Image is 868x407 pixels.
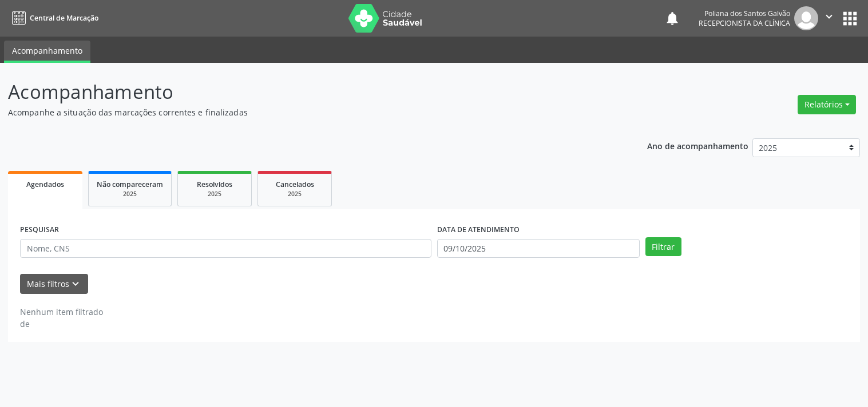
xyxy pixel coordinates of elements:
button: apps [840,9,860,29]
div: Poliana dos Santos Galvão [699,9,790,18]
span: Agendados [26,179,64,189]
label: DATA DE ATENDIMENTO [437,221,520,239]
input: Selecione um intervalo [437,239,640,258]
i: keyboard_arrow_down [69,278,82,290]
button: Relatórios [798,95,856,114]
span: Não compareceram [97,179,163,189]
i:  [823,10,835,23]
button: notifications [664,10,680,26]
span: Resolvidos [197,179,232,189]
div: 2025 [266,190,323,198]
label: PESQUISAR [20,221,59,239]
span: Cancelados [276,179,314,189]
div: de [20,318,103,330]
p: Acompanhe a situação das marcações correntes e finalizadas [8,106,604,118]
button: Mais filtroskeyboard_arrow_down [20,274,88,294]
div: 2025 [186,190,243,198]
input: Nome, CNS [20,239,431,258]
p: Ano de acompanhamento [647,138,748,153]
a: Acompanhamento [4,41,90,63]
span: Recepcionista da clínica [699,18,790,28]
img: img [794,6,818,30]
div: 2025 [97,190,163,198]
div: Nenhum item filtrado [20,306,103,318]
p: Acompanhamento [8,78,604,106]
button:  [818,6,840,30]
span: Central de Marcação [30,13,98,23]
a: Central de Marcação [8,9,98,27]
button: Filtrar [645,237,681,257]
